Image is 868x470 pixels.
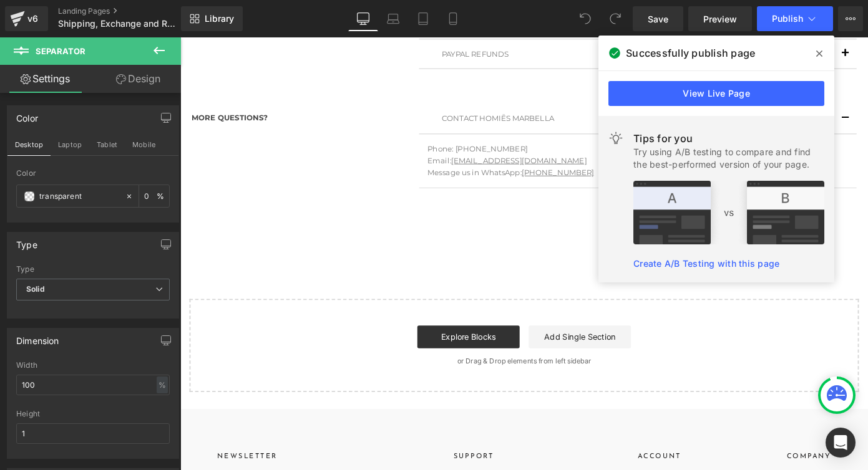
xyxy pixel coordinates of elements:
button: Redo [603,6,628,31]
button: Mobile [125,134,163,155]
div: Tips for you [633,131,824,146]
strong: MORE QUESTIONS? [12,83,96,93]
img: light.svg [608,131,623,146]
span: Successfully publish page [626,46,755,60]
div: Height [16,410,170,418]
a: Laptop [378,6,408,31]
button: More [838,6,863,31]
div: Type [16,233,37,250]
a: Tablet [408,6,438,31]
h2: COMPANY [666,455,714,468]
button: Tablet [89,134,125,155]
span: Library [205,13,234,24]
div: % [157,376,168,393]
button: Publish [757,6,833,31]
a: [EMAIL_ADDRESS][DOMAIN_NAME] [298,130,446,140]
b: Solid [26,284,45,294]
span: Phone: [PHONE_NUMBER] [271,117,381,127]
p: Email: Message us in WhatsApp: [271,129,733,156]
a: Mobile [438,6,468,31]
button: Undo [573,6,598,31]
a: [PHONE_NUMBER] [375,143,454,153]
input: Color [39,189,119,203]
button: Laptop [51,134,89,155]
div: Open Intercom Messenger [826,428,856,458]
a: Preview [688,6,752,31]
a: New Library [181,6,243,31]
div: Type [16,265,170,274]
h2: ACCOUNT [502,455,566,468]
a: Landing Pages [58,6,202,16]
p: CONTACT HOMIĒS MARBELLA [287,83,718,96]
p: or Drag & Drop elements from left sidebar [30,352,725,360]
p: PAYPAL REFUNDS [287,12,718,25]
h2: Newsletter [41,455,200,468]
input: auto [16,375,170,395]
img: tip.png [633,181,824,244]
a: View Live Page [608,81,824,106]
div: Dimension [16,329,59,346]
span: Save [648,12,668,26]
a: Add Single Section [383,317,495,342]
span: Publish [772,14,803,24]
span: Preview [703,12,737,26]
div: Color [16,169,170,178]
a: v6 [5,6,48,31]
a: Create A/B Testing with this page [633,258,779,269]
div: Try using A/B testing to compare and find the best-performed version of your page. [633,146,824,171]
button: Desktop [7,134,51,155]
a: Desktop [348,6,378,31]
div: Width [16,361,170,370]
span: Separator [36,46,85,56]
h2: SUPPORT [300,455,402,468]
input: auto [16,423,170,444]
div: v6 [25,11,41,27]
div: % [139,185,169,207]
a: Explore Blocks [260,317,373,342]
div: Color [16,106,38,123]
a: Design [93,65,183,93]
span: Shipping, Exchange and Returns [58,19,178,29]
